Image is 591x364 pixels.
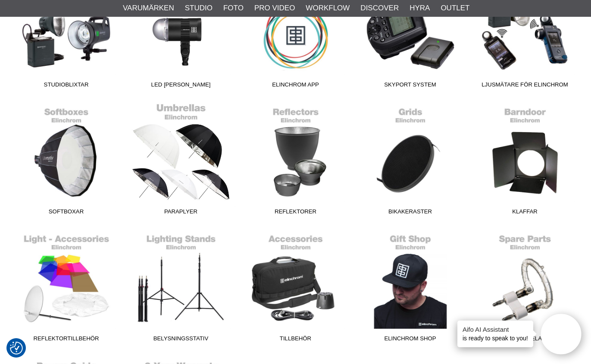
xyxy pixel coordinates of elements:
span: Reflektorer [238,207,353,219]
a: Reflektorer [238,103,353,219]
a: Belysningsstativ [124,230,238,346]
a: Foto [223,3,244,14]
a: Tillbehör [238,230,353,346]
span: Skyport System [353,80,468,92]
a: Reservdelar [468,230,582,346]
a: Bikakeraster [353,103,468,219]
a: Studio [185,3,213,14]
a: Softboxar [9,103,124,219]
a: Paraplyer [124,103,238,219]
a: Varumärken [123,3,174,14]
a: Workflow [306,3,350,14]
span: Elinchrom App [238,80,353,92]
a: Pro Video [254,3,295,14]
a: Hyra [410,3,430,14]
a: Elinchrom Shop [353,230,468,346]
span: Klaffar [468,207,582,219]
div: is ready to speak to you! [457,321,533,347]
a: Reflektortillbehör [9,230,124,346]
span: LED [PERSON_NAME] [124,80,238,92]
button: Samtyckesinställningar [10,340,23,356]
span: Paraplyer [124,207,238,219]
span: Studioblixtar [9,80,124,92]
h4: Aifo AI Assistant [463,325,528,334]
a: Discover [360,3,399,14]
a: Klaffar [468,103,582,219]
span: Belysningsstativ [124,334,238,346]
a: Outlet [441,3,469,14]
span: Reflektortillbehör [9,334,124,346]
span: Ljusmätare för Elinchrom [468,80,582,92]
span: Tillbehör [238,334,353,346]
span: Softboxar [9,207,124,219]
span: Bikakeraster [353,207,468,219]
span: Elinchrom Shop [353,334,468,346]
img: Revisit consent button [10,342,23,355]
